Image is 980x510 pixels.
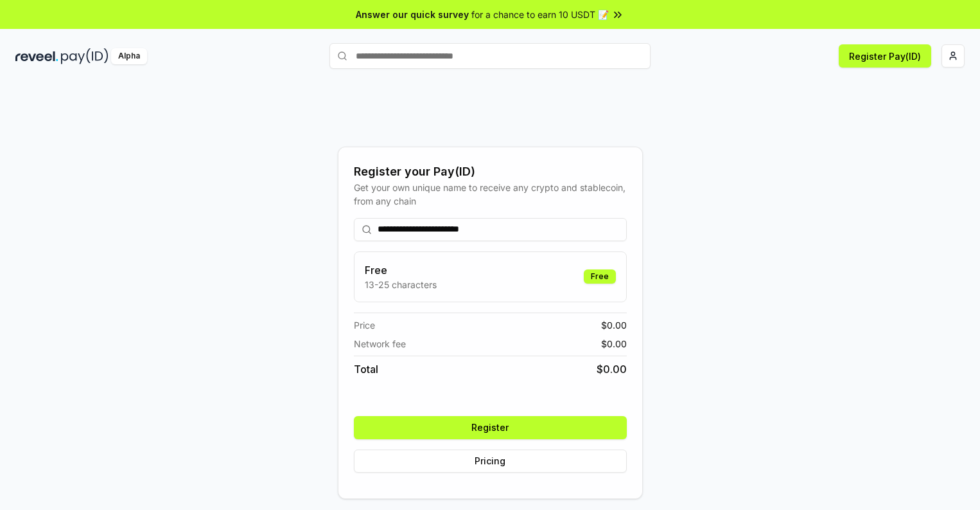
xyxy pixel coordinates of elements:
[354,163,627,181] div: Register your Pay(ID)
[354,450,627,473] button: Pricing
[839,44,931,68] button: Register Pay(ID)
[354,318,375,332] span: Price
[111,48,147,64] div: Alpha
[354,337,406,351] span: Network fee
[354,361,378,377] span: Total
[356,8,469,21] span: Answer our quick survey
[354,416,627,439] button: Register
[584,269,616,284] div: Free
[354,181,627,208] div: Get your own unique name to receive any crypto and stablecoin, from any chain
[15,48,58,64] img: reveel_dark
[365,262,437,278] h3: Free
[601,337,627,351] span: $ 0.00
[601,318,627,332] span: $ 0.00
[365,278,437,291] p: 13-25 characters
[471,8,609,21] span: for a chance to earn 10 USDT 📝
[597,361,627,377] span: $ 0.00
[61,48,109,64] img: pay_id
